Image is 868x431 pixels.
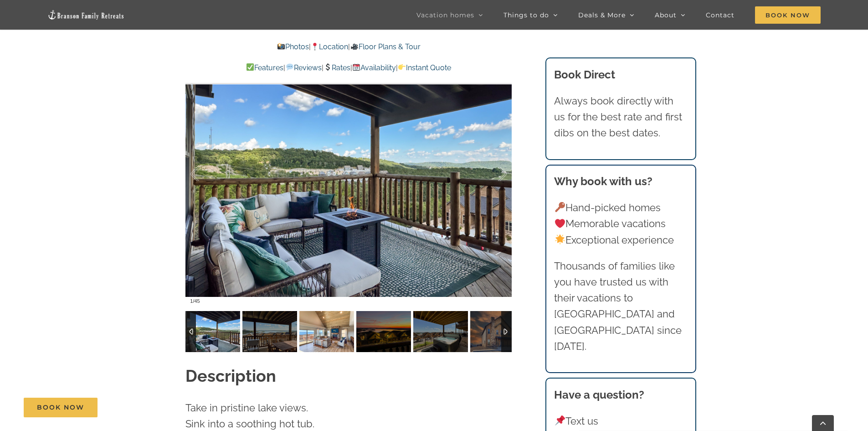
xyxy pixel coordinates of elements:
p: Thousands of families like you have trusted us with their vacations to [GEOGRAPHIC_DATA] and [GEO... [554,258,687,354]
p: | | | | [185,62,512,74]
img: 🌟 [555,234,565,244]
span: Contact [706,12,734,18]
img: Dreamweaver-Cabin-Table-Rock-Lake-2009-scaled.jpg-nggid043196-ngg0dyn-120x90-00f0w010c011r110f110... [242,311,297,352]
img: 📌 [555,415,565,426]
a: Floor Plans & Tour [350,42,420,51]
a: Features [246,63,283,72]
p: Hand-picked homes Memorable vacations Exceptional experience [554,200,687,248]
a: Instant Quote [398,63,451,72]
h3: Why book with us? [554,173,687,190]
b: Book Direct [554,68,615,81]
span: Book Now [755,6,821,24]
img: 👉 [398,63,406,71]
img: Dreamweaver-Cabin-at-Table-Rock-Lake-1052-Edit-scaled.jpg-nggid042884-ngg0dyn-120x90-00f0w010c011... [470,311,525,352]
strong: Have a question? [554,388,644,401]
a: Availability [352,63,396,72]
img: 📸 [277,43,285,50]
img: Dreamweaver-Cabin-at-Table-Rock-Lake-1004-Edit-scaled.jpg-nggid042883-ngg0dyn-120x90-00f0w010c011... [299,311,354,352]
span: About [655,12,677,18]
img: 🎥 [351,43,358,50]
p: Always book directly with us for the best rate and first dibs on the best dates. [554,93,687,141]
span: Book Now [37,404,84,411]
img: 💲 [324,63,331,71]
a: Location [311,42,348,51]
p: | | [185,41,512,53]
span: Vacation homes [416,12,474,18]
a: Rates [324,63,350,72]
img: Branson Family Retreats Logo [47,10,125,20]
img: ❤️ [555,218,565,228]
span: Deals & More [578,12,626,18]
a: Photos [277,42,309,51]
img: Dreamweaver-cabin-sunset-Table-Rock-Lake-scaled.jpg-nggid042901-ngg0dyn-120x90-00f0w010c011r110f1... [356,311,411,352]
img: 💬 [286,63,293,71]
a: Reviews [285,63,321,72]
img: Dreamweaver-Cabin-Table-Rock-Lake-2002-scaled.jpg-nggid043191-ngg0dyn-120x90-00f0w010c011r110f110... [185,311,240,352]
strong: Description [185,366,276,385]
img: ✅ [247,63,254,71]
img: 📆 [353,63,360,71]
img: 🔑 [555,202,565,212]
img: Dreamweaver-Cabin-Table-Rock-Lake-2020-scaled.jpg-nggid043203-ngg0dyn-120x90-00f0w010c011r110f110... [413,311,468,352]
img: 📍 [311,43,318,50]
a: Book Now [24,398,98,417]
span: Things to do [503,12,549,18]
